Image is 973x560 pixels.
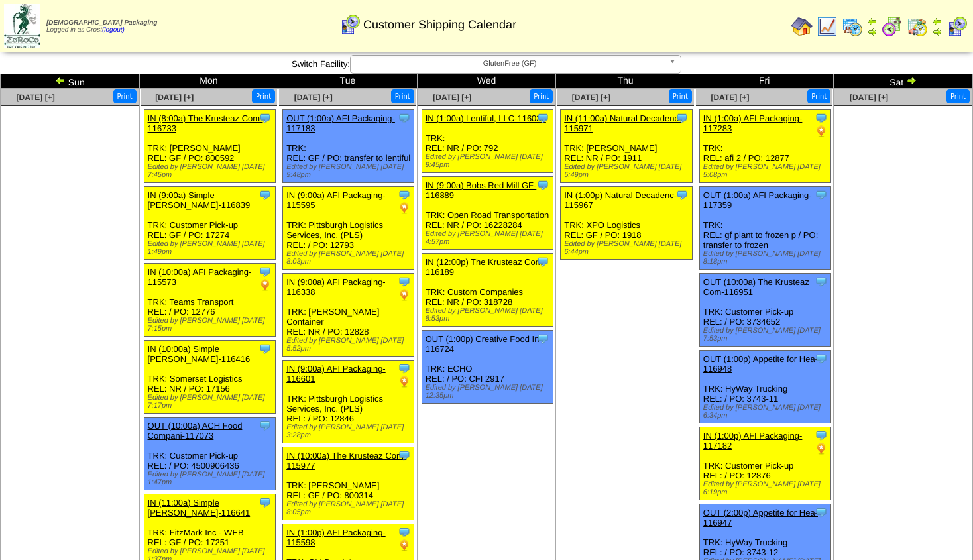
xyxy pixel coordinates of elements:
div: Edited by [PERSON_NAME] [DATE] 7:17pm [148,394,275,410]
td: Mon [139,74,278,89]
a: OUT (2:00p) Appetite for Hea-116947 [703,508,818,528]
div: Edited by [PERSON_NAME] [DATE] 5:08pm [703,163,830,179]
td: Wed [417,74,556,89]
img: Tooltip [815,111,828,125]
img: Tooltip [258,342,272,355]
div: TRK: [PERSON_NAME] REL: GF / PO: 800314 [283,447,414,520]
a: IN (12:00p) The Krusteaz Com-116189 [426,257,545,277]
div: Edited by [PERSON_NAME] [DATE] 4:57pm [426,230,553,246]
div: TRK: ECHO REL: / PO: CFI 2917 [422,331,553,404]
span: [DEMOGRAPHIC_DATA] Packaging [46,19,157,27]
div: TRK: Somerset Logistics REL: NR / PO: 17156 [144,341,275,414]
a: IN (1:00p) AFI Packaging-115598 [286,528,386,547]
img: home.gif [791,16,813,37]
button: Print [391,89,414,103]
div: TRK: [PERSON_NAME] REL: NR / PO: 1911 [561,110,692,183]
a: IN (10:00a) Simple [PERSON_NAME]-116416 [148,344,251,364]
span: Customer Shipping Calendar [363,18,516,32]
div: Edited by [PERSON_NAME] [DATE] 6:34pm [703,404,830,420]
img: PO [398,375,411,388]
div: TRK: Customer Pick-up REL: GF / PO: 17274 [144,187,275,260]
div: Edited by [PERSON_NAME] [DATE] 6:19pm [703,480,830,496]
span: [DATE] [+] [294,93,333,102]
div: TRK: REL: GF / PO: transfer to lentiful [283,110,414,183]
img: Tooltip [398,362,411,375]
td: Sat [834,74,973,89]
img: PO [258,278,272,292]
img: Tooltip [258,496,272,509]
img: calendarcustomer.gif [946,16,968,37]
img: zoroco-logo-small.webp [4,4,40,48]
button: Print [113,89,137,103]
div: TRK: [PERSON_NAME] Container REL: NR / PO: 12828 [283,274,414,357]
td: Tue [278,74,418,89]
img: Tooltip [398,275,411,288]
img: Tooltip [815,506,828,519]
div: TRK: Customer Pick-up REL: / PO: 4500906436 [144,418,275,490]
div: Edited by [PERSON_NAME] [DATE] 8:53pm [426,307,553,323]
div: TRK: Custom Companies REL: NR / PO: 318728 [422,254,553,327]
a: [DATE] [+] [572,93,610,102]
a: IN (11:00a) Natural Decadenc-115971 [564,113,681,133]
a: [DATE] [+] [155,93,194,102]
img: PO [398,201,411,215]
a: OUT (1:00p) Creative Food In-116724 [426,334,542,354]
div: Edited by [PERSON_NAME] [DATE] 6:44pm [564,240,691,256]
div: Edited by [PERSON_NAME] [DATE] 3:28pm [286,423,414,439]
img: Tooltip [675,111,689,125]
img: PO [815,442,828,455]
a: IN (1:00p) Natural Decadenc-115967 [564,190,677,210]
img: Tooltip [536,255,549,268]
div: TRK: Customer Pick-up REL: / PO: 3734652 [699,274,830,347]
img: Tooltip [536,111,549,125]
a: (logout) [102,27,125,34]
button: Print [669,89,692,103]
div: Edited by [PERSON_NAME] [DATE] 8:03pm [286,250,414,266]
img: PO [398,539,411,552]
div: Edited by [PERSON_NAME] [DATE] 8:05pm [286,500,414,516]
img: line_graph.gif [817,16,838,37]
a: OUT (10:00a) The Krusteaz Com-116951 [703,277,809,297]
a: [DATE] [+] [433,93,471,102]
a: [DATE] [+] [850,93,888,102]
img: Tooltip [258,111,272,125]
a: OUT (1:00a) AFI Packaging-117183 [286,113,395,133]
button: Print [252,89,275,103]
div: Edited by [PERSON_NAME] [DATE] 12:35pm [426,384,553,400]
img: Tooltip [675,188,689,201]
a: IN (9:00a) AFI Packaging-116338 [286,277,386,297]
div: TRK: Open Road Transportation REL: NR / PO: 16228284 [422,177,553,250]
img: Tooltip [398,449,411,462]
a: IN (1:00a) Lentiful, LLC-116035 [426,113,546,123]
img: PO [815,125,828,138]
img: Tooltip [258,188,272,201]
img: Tooltip [398,111,411,125]
img: Tooltip [815,275,828,288]
div: TRK: Teams Transport REL: / PO: 12776 [144,264,275,337]
div: Edited by [PERSON_NAME] [DATE] 8:18pm [703,250,830,266]
a: IN (10:00a) The Krusteaz Com-115977 [286,451,406,471]
div: TRK: Pittsburgh Logistics Services, Inc. (PLS) REL: / PO: 12793 [283,187,414,270]
div: TRK: HyWay Trucking REL: / PO: 3743-11 [699,351,830,423]
a: OUT (10:00a) ACH Food Compani-117073 [148,421,243,441]
img: Tooltip [815,352,828,365]
a: IN (9:00a) Bobs Red Mill GF-116889 [426,180,537,200]
div: Edited by [PERSON_NAME] [DATE] 9:45pm [426,153,553,169]
span: [DATE] [+] [711,93,749,102]
span: [DATE] [+] [17,93,55,102]
img: PO [398,288,411,302]
div: TRK: REL: NR / PO: 792 [422,110,553,173]
div: Edited by [PERSON_NAME] [DATE] 7:15pm [148,317,275,333]
img: arrowright.gif [867,27,878,37]
a: IN (9:00a) AFI Packaging-116601 [286,364,386,384]
img: Tooltip [536,332,549,345]
div: Edited by [PERSON_NAME] [DATE] 7:45pm [148,163,275,179]
a: IN (10:00a) AFI Packaging-115573 [148,267,252,287]
div: TRK: XPO Logistics REL: GF / PO: 1918 [561,187,692,260]
img: Tooltip [815,188,828,201]
img: arrowleft.gif [55,75,66,85]
div: Edited by [PERSON_NAME] [DATE] 9:48pm [286,163,414,179]
img: Tooltip [258,265,272,278]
